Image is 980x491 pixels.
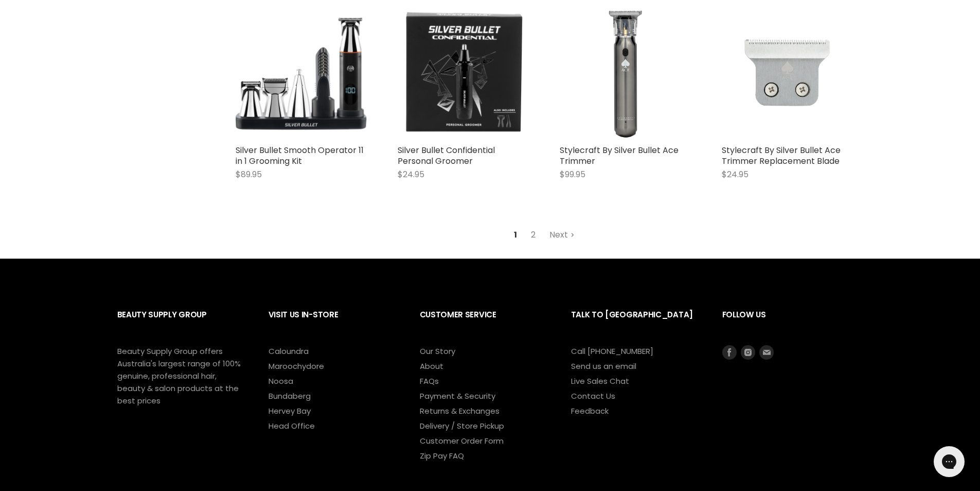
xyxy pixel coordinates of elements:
[722,168,749,180] span: $24.95
[560,8,691,140] img: Stylecraft By Silver Bullet Ace Trimmer
[398,8,529,140] a: Silver Bullet Confidential Personal Groomer
[571,391,615,401] a: Contact Us
[571,361,636,371] a: Send us an email
[420,346,455,357] a: Our Story
[571,405,609,416] a: Feedback
[420,405,500,416] a: Returns & Exchanges
[420,450,464,461] a: Zip Pay FAQ
[236,168,262,180] span: $89.95
[525,226,541,244] a: 2
[571,346,653,357] a: Call [PHONE_NUMBER]
[420,391,495,401] a: Payment & Security
[420,435,504,446] a: Customer Order Form
[571,376,629,386] a: Live Sales Chat
[269,346,309,357] a: Caloundra
[398,168,424,180] span: $24.95
[269,405,311,416] a: Hervey Bay
[420,302,550,345] h2: Customer Service
[117,345,241,407] p: Beauty Supply Group offers Australia's largest range of 100% genuine, professional hair, beauty &...
[269,361,324,371] a: Maroochydore
[236,8,367,140] img: Silver Bullet Smooth Operator 11 in 1 Grooming Kit
[400,8,526,140] img: Silver Bullet Confidential Personal Groomer
[929,443,970,481] iframe: Gorgias live chat messenger
[269,420,315,431] a: Head Office
[722,144,841,167] a: Stylecraft By Silver Bullet Ace Trimmer Replacement Blade
[420,361,443,371] a: About
[398,144,495,167] a: Silver Bullet Confidential Personal Groomer
[420,376,439,386] a: FAQs
[722,8,853,140] img: Stylecraft By Silver Bullet Ace Trimmer Replacement Blade
[269,302,399,345] h2: Visit Us In-Store
[420,420,504,431] a: Delivery / Store Pickup
[544,226,580,244] a: Next
[117,302,248,345] h2: Beauty Supply Group
[269,391,311,401] a: Bundaberg
[722,302,863,345] h2: Follow us
[571,302,702,345] h2: Talk to [GEOGRAPHIC_DATA]
[560,144,679,167] a: Stylecraft By Silver Bullet Ace Trimmer
[508,226,523,244] span: 1
[560,168,585,180] span: $99.95
[269,376,293,386] a: Noosa
[236,144,364,167] a: Silver Bullet Smooth Operator 11 in 1 Grooming Kit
